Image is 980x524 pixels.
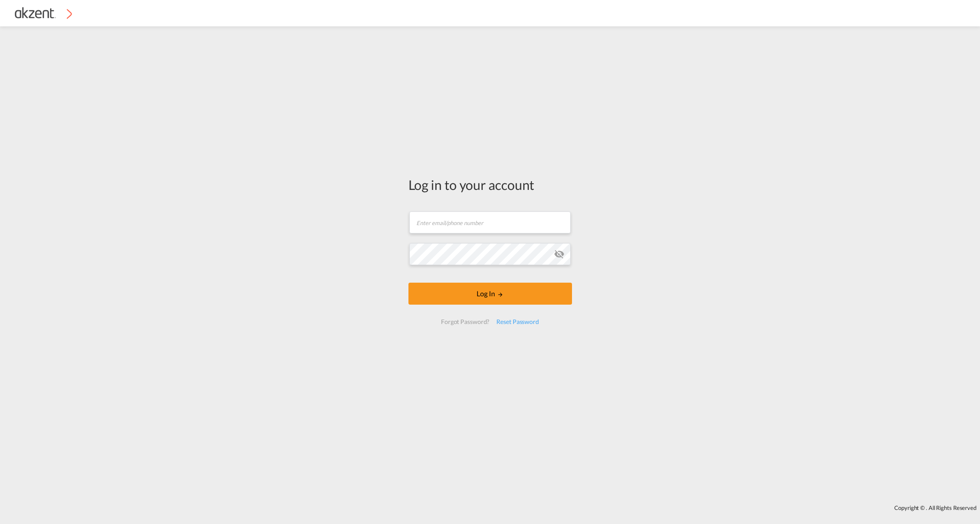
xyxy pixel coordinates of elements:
[408,175,572,194] div: Log in to your account
[13,4,73,23] img: c72fcea0ad0611ed966209c23b7bd3dd.png
[408,283,572,305] button: LOGIN
[409,211,571,233] input: Enter email/phone number
[493,314,543,330] div: Reset Password
[437,314,493,330] div: Forgot Password?
[554,249,565,259] md-icon: icon-eye-off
